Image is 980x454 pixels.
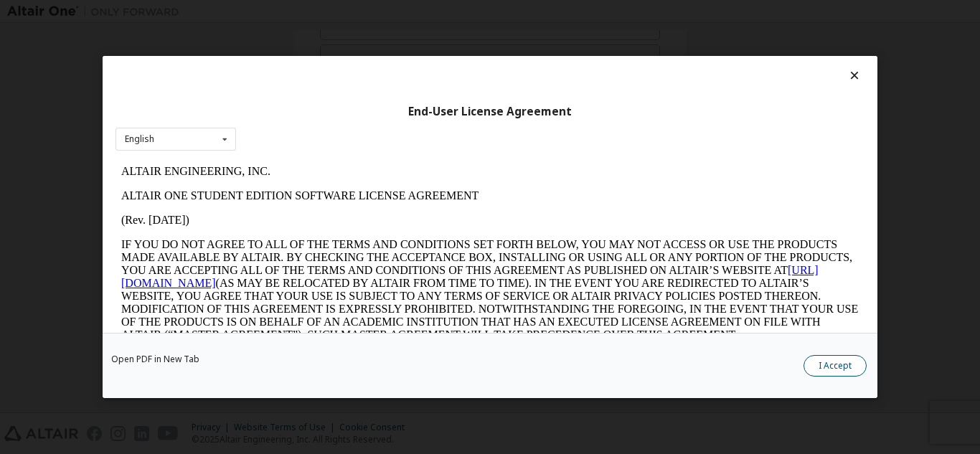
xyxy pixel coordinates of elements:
div: End-User License Agreement [116,105,864,119]
p: (Rev. [DATE]) [6,55,743,67]
div: English [125,135,154,143]
p: This Altair One Student Edition Software License Agreement (“Agreement”) is between Altair Engine... [6,194,743,245]
p: ALTAIR ENGINEERING, INC. [6,6,743,19]
p: ALTAIR ONE STUDENT EDITION SOFTWARE LICENSE AGREEMENT [6,30,743,43]
a: [URL][DOMAIN_NAME] [6,105,703,130]
a: Open PDF in New Tab [111,355,199,364]
p: IF YOU DO NOT AGREE TO ALL OF THE TERMS AND CONDITIONS SET FORTH BELOW, YOU MAY NOT ACCESS OR USE... [6,79,743,182]
button: I Accept [804,355,867,377]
